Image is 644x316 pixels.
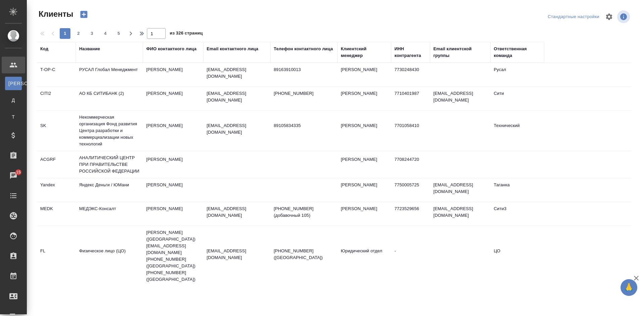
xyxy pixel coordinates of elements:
[430,202,490,226] td: [EMAIL_ADDRESS][DOMAIN_NAME]
[73,28,84,39] button: 2
[143,87,203,110] td: [PERSON_NAME]
[337,178,391,202] td: [PERSON_NAME]
[337,119,391,142] td: [PERSON_NAME]
[5,77,22,90] a: [PERSON_NAME]
[490,244,544,268] td: ЦО
[76,9,92,20] button: Создать
[76,87,143,110] td: АО КБ СИТИБАНК (2)
[601,9,617,25] span: Настроить таблицу
[490,87,544,110] td: Сити
[5,93,22,107] a: Д
[391,202,430,226] td: 7723529656
[2,167,25,184] a: 15
[490,119,544,142] td: Технический
[76,63,143,86] td: РУСАЛ Глобал Менеджмент
[170,29,203,39] span: из 326 страниц
[37,178,76,202] td: Yandex
[100,28,111,39] button: 4
[274,205,334,219] p: [PHONE_NUMBER] (добавочный 105)
[337,153,391,176] td: [PERSON_NAME]
[37,119,76,142] td: SK
[490,178,544,202] td: Таганка
[274,46,333,52] div: Телефон контактного лица
[76,202,143,226] td: МЕДЭКС-Консалт
[621,279,637,296] button: 🙏
[207,122,267,136] p: [EMAIL_ADDRESS][DOMAIN_NAME]
[76,178,143,202] td: Яндекс Деньги / ЮМани
[143,153,203,176] td: [PERSON_NAME]
[391,63,430,86] td: 7730248430
[337,202,391,226] td: [PERSON_NAME]
[274,66,334,73] p: 89163910013
[37,63,76,86] td: T-OP-C
[146,46,197,52] div: ФИО контактного лица
[623,280,635,295] span: 🙏
[391,178,430,202] td: 7750005725
[274,248,334,261] p: [PHONE_NUMBER] ([GEOGRAPHIC_DATA])
[8,114,18,120] span: Т
[207,66,267,80] p: [EMAIL_ADDRESS][DOMAIN_NAME]
[12,169,25,176] span: 15
[37,87,76,110] td: CITI2
[337,87,391,110] td: [PERSON_NAME]
[391,244,430,268] td: -
[100,30,111,37] span: 4
[391,119,430,142] td: 7701058410
[143,63,203,86] td: [PERSON_NAME]
[274,122,334,129] p: 89105834335
[8,80,18,87] span: [PERSON_NAME]
[37,244,76,268] td: FL
[37,202,76,226] td: MEDK
[79,46,100,52] div: Название
[391,153,430,176] td: 7708244720
[113,28,124,39] button: 5
[207,248,267,261] p: [EMAIL_ADDRESS][DOMAIN_NAME]
[207,90,267,104] p: [EMAIL_ADDRESS][DOMAIN_NAME]
[617,10,631,23] span: Посмотреть информацию
[76,244,143,268] td: Физическое лицо (ЦО)
[337,63,391,86] td: [PERSON_NAME]
[207,46,258,52] div: Email контактного лица
[430,87,490,110] td: [EMAIL_ADDRESS][DOMAIN_NAME]
[73,30,84,37] span: 2
[76,151,143,178] td: АНАЛИТИЧЕСКИЙ ЦЕНТР ПРИ ПРАВИТЕЛЬСТВЕ РОССИЙСКОЙ ФЕДЕРАЦИИ
[490,202,544,226] td: Сити3
[143,119,203,142] td: [PERSON_NAME]
[207,205,267,219] p: [EMAIL_ADDRESS][DOMAIN_NAME]
[8,97,18,104] span: Д
[37,153,76,176] td: ACGRF
[40,46,48,52] div: Код
[391,87,430,110] td: 7710401987
[143,178,203,202] td: [PERSON_NAME]
[143,202,203,226] td: [PERSON_NAME]
[490,63,544,86] td: Русал
[546,12,601,22] div: split button
[5,110,22,124] a: Т
[87,30,97,37] span: 3
[394,46,427,59] div: ИНН контрагента
[37,9,73,19] span: Клиенты
[430,178,490,202] td: [EMAIL_ADDRESS][DOMAIN_NAME]
[341,46,388,59] div: Клиентский менеджер
[433,46,487,59] div: Email клиентской группы
[143,226,203,286] td: [PERSON_NAME] ([GEOGRAPHIC_DATA]) [EMAIL_ADDRESS][DOMAIN_NAME] [PHONE_NUMBER] ([GEOGRAPHIC_DATA])...
[494,46,541,59] div: Ответственная команда
[87,28,97,39] button: 3
[337,244,391,268] td: Юридический отдел
[274,90,334,97] p: [PHONE_NUMBER]
[76,111,143,151] td: Некоммерческая организация Фонд развития Центра разработки и коммерциализации новых технологий
[113,30,124,37] span: 5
